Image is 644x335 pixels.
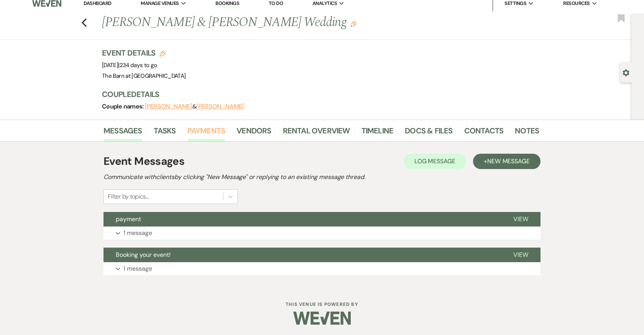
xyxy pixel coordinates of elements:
a: Timeline [361,125,394,141]
button: View [501,248,540,262]
span: Booking your event! [116,251,171,259]
h1: [PERSON_NAME] & [PERSON_NAME] Wedding [102,13,445,32]
h3: Event Details [102,48,186,58]
span: View [513,251,528,259]
a: Vendors [237,125,271,141]
a: Notes [515,125,539,141]
a: Tasks [154,125,176,141]
a: Messages [103,125,142,141]
button: 1 message [103,262,540,275]
span: | [118,61,157,69]
p: 1 message [123,228,152,238]
a: Rental Overview [283,125,350,141]
span: View [513,215,528,223]
p: 1 message [123,264,152,274]
button: [PERSON_NAME] [196,103,244,110]
div: Filter by topics... [108,192,149,201]
button: payment [103,212,501,227]
h1: Event Messages [103,153,184,169]
button: Open lead details [623,69,629,76]
span: 234 days to go [120,61,157,69]
button: Edit [350,20,356,27]
button: View [501,212,540,227]
a: Payments [187,125,225,141]
h2: Communicate with clients by clicking "New Message" or replying to an existing message thread. [103,172,540,182]
a: Docs & Files [405,125,452,141]
span: Log Message [414,157,455,165]
span: Couple names: [102,102,145,110]
span: New Message [487,157,530,165]
button: Booking your event! [103,248,501,262]
span: [DATE] [102,61,157,69]
span: payment [116,215,141,223]
img: Weven Logo [293,305,351,332]
button: +New Message [473,154,540,169]
a: Contacts [464,125,504,141]
h3: Couple Details [102,89,531,100]
button: Log Message [404,154,466,169]
span: & [145,103,244,110]
span: The Barn at [GEOGRAPHIC_DATA] [102,72,186,80]
button: 1 message [103,227,540,240]
button: [PERSON_NAME] [145,103,192,110]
